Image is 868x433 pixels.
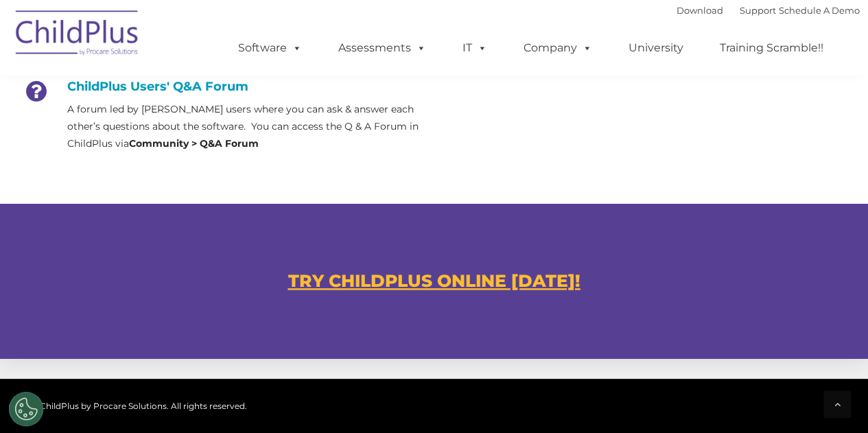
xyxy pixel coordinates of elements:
strong: Community > Q&A Forum [129,137,259,150]
a: University [615,34,697,62]
span: © 2025 ChildPlus by Procare Solutions. All rights reserved. [9,401,247,411]
font: | [677,5,860,16]
a: Training Scramble!! [706,34,837,62]
a: Company [510,34,606,62]
a: Schedule A Demo [779,5,860,16]
a: Support [740,5,776,16]
a: Download [677,5,723,16]
a: Assessments [325,34,440,62]
button: Cookies Settings [9,392,43,426]
h4: ChildPlus Users' Q&A Forum [19,79,424,94]
a: TRY CHILDPLUS ONLINE [DATE]! [288,270,580,291]
a: IT [449,34,501,62]
p: A forum led by [PERSON_NAME] users where you can ask & answer each other’s questions about the so... [67,101,424,152]
a: Software [224,34,316,62]
img: ChildPlus by Procare Solutions [9,1,146,69]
